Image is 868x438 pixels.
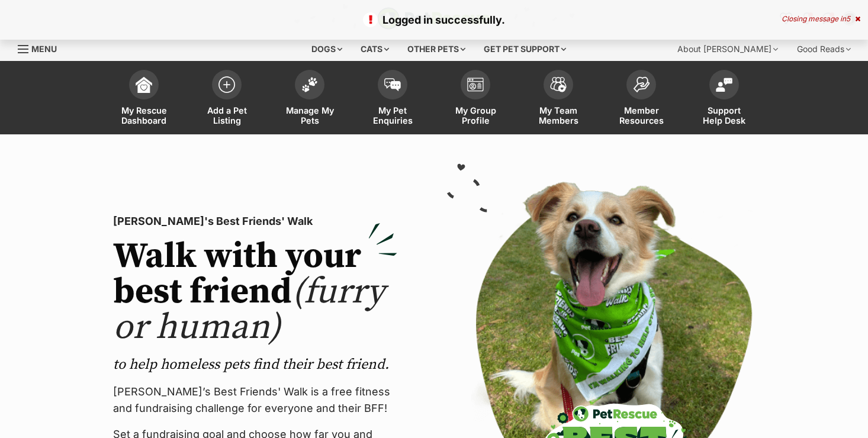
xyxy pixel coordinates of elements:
[351,64,434,134] a: My Pet Enquiries
[399,37,474,61] div: Other pets
[716,78,732,92] img: help-desk-icon-fdf02630f3aa405de69fd3d07c3f3aa587a6932b1a1747fa1d2bba05be0121f9.svg
[366,105,419,125] span: My Pet Enquiries
[475,37,574,61] div: Get pet support
[669,37,786,61] div: About [PERSON_NAME]
[517,64,600,134] a: My Team Members
[683,64,766,134] a: Support Help Desk
[697,105,751,125] span: Support Help Desk
[384,78,401,91] img: pet-enquiries-icon-7e3ad2cf08bfb03b45e93fb7055b45f3efa6380592205ae92323e6603595dc1f.svg
[113,355,397,374] p: to help homeless pets find their best friend.
[113,270,385,350] span: (furry or human)
[268,64,351,134] a: Manage My Pets
[301,77,318,92] img: manage-my-pets-icon-02211641906a0b7f246fdf0571729dbe1e7629f14944591b6c1af311fb30b64b.svg
[113,213,397,230] p: [PERSON_NAME]'s Best Friends' Walk
[449,105,502,125] span: My Group Profile
[352,37,397,61] div: Cats
[113,384,397,417] p: [PERSON_NAME]’s Best Friends' Walk is a free fitness and fundraising challenge for everyone and t...
[550,77,567,92] img: team-members-icon-5396bd8760b3fe7c0b43da4ab00e1e3bb1a5d9ba89233759b79545d2d3fc5d0d.svg
[31,44,57,54] span: Menu
[117,105,171,125] span: My Rescue Dashboard
[200,105,253,125] span: Add a Pet Listing
[283,105,336,125] span: Manage My Pets
[600,64,683,134] a: Member Resources
[633,76,650,92] img: member-resources-icon-8e73f808a243e03378d46382f2149f9095a855e16c252ad45f914b54edf8863c.svg
[467,78,484,92] img: group-profile-icon-3fa3cf56718a62981997c0bc7e787c4b2cf8bcc04b72c1350f741eb67cf2f40e.svg
[789,37,859,61] div: Good Reads
[113,239,397,346] h2: Walk with your best friend
[532,105,585,125] span: My Team Members
[18,37,65,59] a: Menu
[303,37,351,61] div: Dogs
[102,64,185,134] a: My Rescue Dashboard
[615,105,668,125] span: Member Resources
[185,64,268,134] a: Add a Pet Listing
[136,76,152,93] img: dashboard-icon-eb2f2d2d3e046f16d808141f083e7271f6b2e854fb5c12c21221c1fb7104beca.svg
[218,76,235,93] img: add-pet-listing-icon-0afa8454b4691262ce3f59096e99ab1cd57d4a30225e0717b998d2c9b9846f56.svg
[434,64,517,134] a: My Group Profile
